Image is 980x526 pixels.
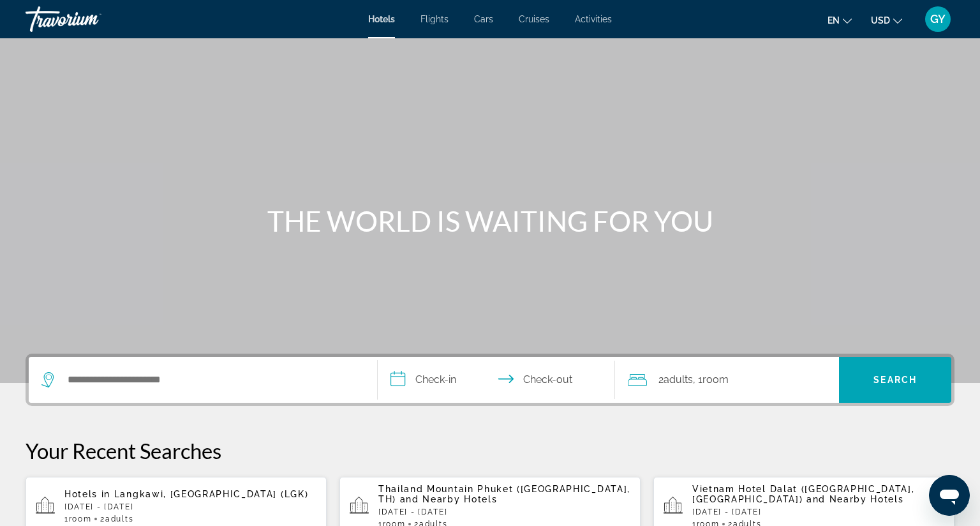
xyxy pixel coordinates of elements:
span: 1 [64,515,91,523]
button: User Menu [921,6,954,33]
input: Search hotel destination [66,370,358,389]
button: Change language [828,11,852,29]
span: 2 [100,515,133,523]
span: and Nearby Hotels [806,494,904,504]
span: Room [69,515,92,523]
a: Flights [420,14,449,24]
span: 2 [658,371,693,389]
p: Your Recent Searches [26,438,954,463]
span: en [828,15,840,26]
span: Search [873,375,917,385]
span: Adults [664,373,693,386]
p: [DATE] - [DATE] [692,507,944,516]
span: USD [871,15,890,26]
span: Adults [105,515,133,523]
button: Select check in and out date [378,357,615,403]
iframe: Кнопка запуска окна обмена сообщениями [929,475,970,516]
a: Activities [575,14,612,24]
h1: THE WORLD IS WAITING FOR YOU [251,204,729,237]
a: Travorium [26,3,153,36]
a: Cruises [519,14,549,24]
button: Search [839,357,951,403]
p: [DATE] - [DATE] [64,502,316,511]
a: Cars [474,14,493,24]
span: Vietnam Hotel Dalat ([GEOGRAPHIC_DATA], [GEOGRAPHIC_DATA]) [692,484,915,504]
p: [DATE] - [DATE] [378,507,630,516]
span: Room [702,373,729,386]
span: Thailand Mountain Phuket ([GEOGRAPHIC_DATA], TH) [378,484,630,504]
div: Search widget [29,357,951,403]
span: Hotels in [64,489,110,499]
span: and Nearby Hotels [400,494,498,504]
button: Change currency [871,11,902,29]
span: GY [930,13,946,26]
span: , 1 [693,371,729,389]
button: Travelers: 2 adults, 0 children [615,357,840,403]
span: Langkawi, [GEOGRAPHIC_DATA] (LGK) [114,489,308,499]
a: Hotels [368,14,395,24]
